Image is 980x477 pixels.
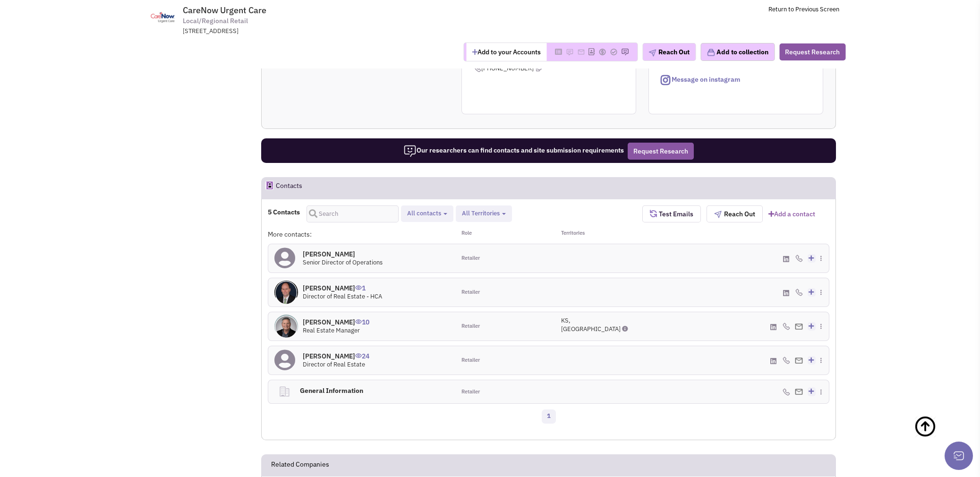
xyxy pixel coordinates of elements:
span: Test Emails [657,210,693,218]
img: icon-UserInteraction.png [355,319,362,324]
h2: Contacts [276,178,302,198]
img: plane.png [714,211,722,218]
button: Request Research [628,143,694,160]
span: Retailer [461,323,480,330]
button: Request Research [779,43,845,60]
span: Real Estate Manager [303,326,360,334]
a: Back To Top [914,406,961,467]
button: All contacts [404,209,450,219]
img: icon-UserInteraction.png [355,353,362,358]
img: Email%20Icon.png [795,389,803,395]
img: Please add to your accounts [598,48,606,56]
h2: Related Companies [271,455,329,476]
h4: [PERSON_NAME] [303,352,369,360]
h4: [PERSON_NAME] [303,318,369,326]
button: Reach Out [642,43,696,61]
img: Please add to your accounts [621,48,629,56]
span: All Territories [462,209,500,217]
img: icon-UserInteraction.png [355,285,362,290]
img: ciG-h3G7zEG64C5GpxizUw.png [274,281,298,304]
img: icon-phone.png [783,388,790,396]
img: icon-phone.png [783,357,790,364]
h4: [PERSON_NAME] [303,284,382,292]
a: Add a contact [768,209,815,219]
img: plane.png [648,49,656,57]
img: icon-collection-lavender.png [707,48,715,57]
a: Return to Previous Screen [768,5,839,13]
img: Please add to your accounts [577,48,585,56]
div: [STREET_ADDRESS] [183,27,429,36]
div: Role [455,230,549,239]
a: Message on instagram [661,75,740,84]
span: Director of Real Estate [303,360,365,368]
img: icon-phone.png [783,323,790,330]
h4: [PERSON_NAME] [303,250,383,258]
span: All contacts [407,209,441,217]
button: Add to collection [700,43,775,61]
span: Retailer [461,289,480,296]
img: icon-phone.png [795,255,803,262]
span: Message on instagram [672,75,740,84]
span: Retailer [461,357,480,364]
img: Email%20Icon.png [795,358,803,364]
img: Please add to your accounts [610,48,617,56]
img: icon-phone.png [795,289,803,296]
h4: 5 Contacts [268,208,300,216]
img: Email%20Icon.png [795,324,803,330]
span: Retailer [461,388,480,396]
img: clarity_building-linegeneral.png [278,385,290,398]
span: Our researchers can find contacts and site submission requirements [403,146,624,154]
button: All Territories [459,209,509,219]
img: icon-phone.png [474,65,481,72]
a: 1 [542,409,556,424]
span: Director of Real Estate - HCA [303,292,382,300]
img: OEev96BGQkuSpx9dYLVo_A.png [274,315,298,338]
span: 1 [355,277,366,292]
span: KS, [GEOGRAPHIC_DATA] [561,316,621,333]
span: Senior Director of Operations [303,258,383,266]
span: [PHONE_NUMBER] [474,64,541,72]
button: Add to your Accounts [466,43,546,61]
div: Territories [549,230,642,239]
button: Reach Out [707,205,763,222]
input: Search [307,205,399,222]
img: Please add to your accounts [566,48,573,56]
span: 24 [355,345,369,360]
span: 10 [355,311,369,326]
div: More contacts: [268,230,455,239]
h4: General Information [297,380,439,401]
span: Retailer [461,255,480,262]
span: CareNow Urgent Care [183,5,266,16]
img: icon-researcher-20.png [403,145,417,158]
span: Local/Regional Retail [183,16,248,26]
button: Test Emails [642,205,701,222]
